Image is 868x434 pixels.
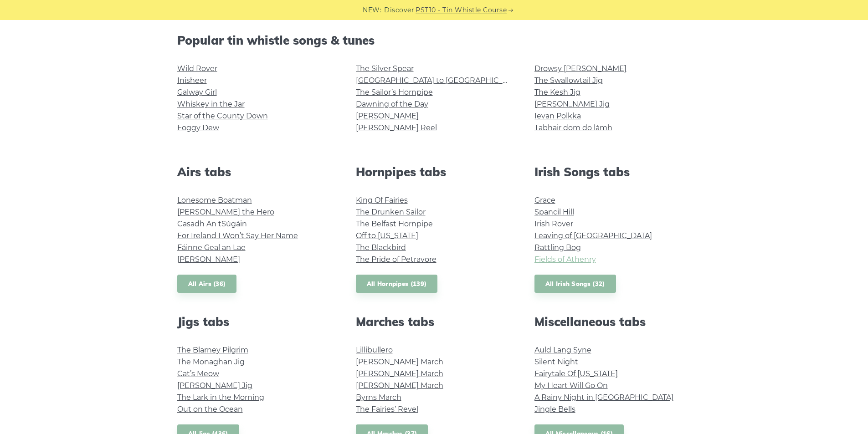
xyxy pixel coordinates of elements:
a: Drowsy [PERSON_NAME] [534,64,627,73]
a: [PERSON_NAME] March [356,381,443,390]
a: Spancil Hill [534,208,574,216]
a: [GEOGRAPHIC_DATA] to [GEOGRAPHIC_DATA] [356,76,524,85]
a: The Silver Spear [356,64,414,73]
a: King Of Fairies [356,196,408,204]
a: [PERSON_NAME] March [356,357,443,366]
a: Irish Rover [534,220,573,228]
a: [PERSON_NAME] Jig [177,381,252,390]
a: All Hornpipes (139) [356,275,438,293]
a: Fields of Athenry [534,255,596,264]
a: The Pride of Petravore [356,255,437,264]
a: A Rainy Night in [GEOGRAPHIC_DATA] [534,393,673,402]
a: My Heart Will Go On [534,381,608,390]
h2: Popular tin whistle songs & tunes [177,33,691,47]
a: [PERSON_NAME] [177,255,240,264]
a: Star of the County Down [177,112,268,120]
a: Galway Girl [177,88,217,97]
a: Auld Lang Syne [534,346,591,354]
a: [PERSON_NAME] [356,112,419,120]
a: The Blackbird [356,243,406,252]
a: Wild Rover [177,64,217,73]
a: Rattling Bog [534,243,581,252]
a: The Fairies’ Revel [356,405,418,414]
a: Ievan Polkka [534,112,581,120]
a: The Belfast Hornpipe [356,220,433,228]
a: Cat’s Meow [177,369,219,378]
span: NEW: [363,5,381,15]
a: Grace [534,196,555,204]
a: Tabhair dom do lámh [534,123,612,132]
a: Out on the Ocean [177,405,243,414]
a: Silent Night [534,357,578,366]
a: The Lark in the Morning [177,393,264,402]
a: Inisheer [177,76,207,85]
a: Lillibullero [356,346,393,354]
a: Dawning of the Day [356,100,428,108]
a: [PERSON_NAME] Jig [534,100,610,108]
a: [PERSON_NAME] the Hero [177,208,274,216]
h2: Marches tabs [356,315,513,329]
a: The Monaghan Jig [177,357,245,366]
h2: Hornpipes tabs [356,165,513,179]
a: Whiskey in the Jar [177,100,245,108]
a: [PERSON_NAME] March [356,369,443,378]
a: All Irish Songs (32) [534,275,616,293]
a: Leaving of [GEOGRAPHIC_DATA] [534,231,652,240]
a: All Airs (36) [177,275,237,293]
a: For Ireland I Won’t Say Her Name [177,231,298,240]
a: [PERSON_NAME] Reel [356,123,437,132]
a: The Drunken Sailor [356,208,426,216]
a: Byrns March [356,393,401,402]
h2: Miscellaneous tabs [534,315,691,329]
a: The Sailor’s Hornpipe [356,88,433,97]
a: Fairytale Of [US_STATE] [534,369,618,378]
h2: Airs tabs [177,165,334,179]
a: Foggy Dew [177,123,219,132]
a: Lonesome Boatman [177,196,252,204]
h2: Jigs tabs [177,315,334,329]
a: PST10 - Tin Whistle Course [416,5,507,15]
h2: Irish Songs tabs [534,165,691,179]
a: The Kesh Jig [534,88,580,97]
a: Off to [US_STATE] [356,231,418,240]
a: Fáinne Geal an Lae [177,243,246,252]
a: The Swallowtail Jig [534,76,603,85]
a: Jingle Bells [534,405,575,414]
a: Casadh An tSúgáin [177,220,247,228]
span: Discover [384,5,414,15]
a: The Blarney Pilgrim [177,346,248,354]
